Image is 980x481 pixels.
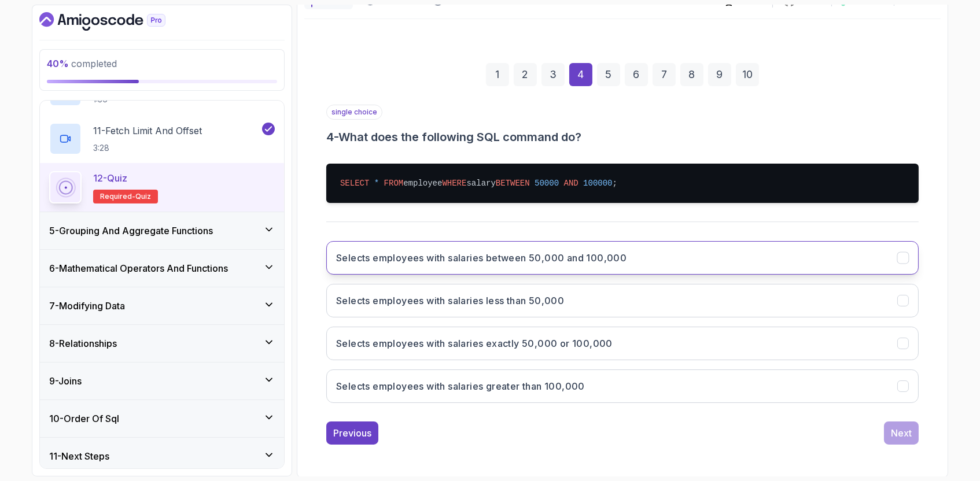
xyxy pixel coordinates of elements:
h3: Selects employees with salaries greater than 100,000 [336,379,585,393]
h3: 5 - Grouping And Aggregate Functions [49,224,213,238]
button: 9-Joins [40,362,284,399]
span: SELECT [340,179,369,188]
button: Previous [326,421,378,445]
p: 12 - Quiz [93,171,127,185]
h3: 10 - Order Of Sql [49,412,119,425]
h3: Selects employees with salaries between 50,000 and 100,000 [336,251,627,265]
div: 6 [625,63,648,86]
div: 5 [597,63,620,86]
p: 11 - Fetch Limit And Offset [93,124,202,138]
h3: Selects employees with salaries less than 50,000 [336,294,564,308]
button: 8-Relationships [40,325,284,362]
h3: 7 - Modifying Data [49,299,125,313]
button: Next [884,421,919,445]
h3: 9 - Joins [49,374,82,388]
button: 10-Order Of Sql [40,400,284,437]
span: BETWEEN [496,179,530,188]
button: Selects employees with salaries between 50,000 and 100,000 [326,241,919,275]
div: 9 [708,63,731,86]
button: Selects employees with salaries less than 50,000 [326,284,919,317]
div: 8 [680,63,703,86]
button: 5-Grouping And Aggregate Functions [40,212,284,249]
div: 7 [653,63,676,86]
a: Dashboard [39,12,192,31]
button: 7-Modifying Data [40,287,284,324]
h3: 11 - Next Steps [49,449,109,463]
button: 12-QuizRequired-quiz [49,171,275,203]
div: 2 [514,63,537,86]
div: 1 [486,63,509,86]
div: 10 [736,63,759,86]
h3: 6 - Mathematical Operators And Functions [49,261,228,275]
p: single choice [326,105,382,120]
pre: employee salary ; [326,164,919,203]
span: AND [564,179,579,188]
div: Previous [333,426,371,440]
p: 3:28 [93,142,202,154]
span: Required- [100,192,135,201]
button: 11-Next Steps [40,438,284,475]
span: FROM [384,179,404,188]
div: 4 [569,63,592,86]
span: WHERE [442,179,466,188]
h3: 4 - What does the following SQL command do? [326,129,919,145]
button: Selects employees with salaries greater than 100,000 [326,369,919,403]
span: quiz [135,192,151,201]
span: completed [47,58,117,69]
span: 50000 [535,179,559,188]
button: 6-Mathematical Operators And Functions [40,250,284,287]
div: 3 [541,63,565,86]
div: Next [891,426,912,440]
button: Selects employees with salaries exactly 50,000 or 100,000 [326,327,919,360]
h3: Selects employees with salaries exactly 50,000 or 100,000 [336,336,613,350]
h3: 8 - Relationships [49,336,117,350]
button: 11-Fetch Limit And Offset3:28 [49,123,275,155]
span: 100000 [583,179,612,188]
span: 40 % [47,58,69,69]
